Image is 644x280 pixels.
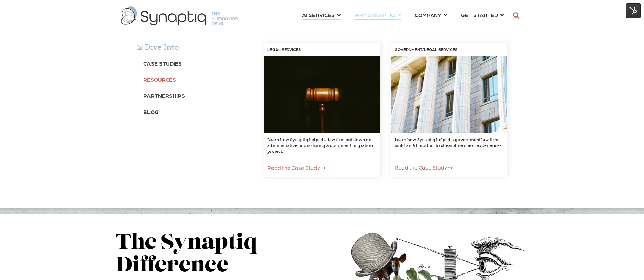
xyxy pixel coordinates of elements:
[415,10,441,20] span: COMPANY
[354,9,401,21] a: WHY SYNAPTIQ
[415,9,447,21] a: COMPANY
[354,10,395,20] span: WHY SYNAPTIQ
[121,6,238,25] img: synaptiq logo-1
[626,3,641,18] img: HubSpot Tools Menu Toggle
[302,9,341,21] a: AI SERVICES
[302,10,335,20] span: AI SERVICES
[295,3,511,28] nav: menu
[461,9,504,21] a: GET STARTED
[461,10,498,20] span: GET STARTED
[116,232,317,278] h2: The Synaptiq Difference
